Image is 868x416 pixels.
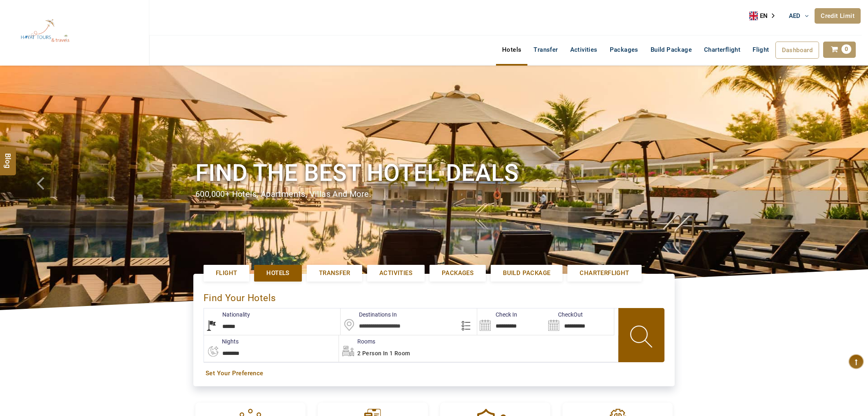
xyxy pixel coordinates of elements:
span: Blog [3,153,13,160]
span: Charterflight [580,269,629,277]
a: EN [749,10,780,22]
a: Charterflight [698,42,746,58]
a: Set Your Preference [206,369,662,378]
label: CheckOut [546,310,583,319]
a: Flight [204,265,249,282]
a: Hotels [254,265,301,282]
label: Rooms [339,337,375,346]
a: Build Package [491,265,562,282]
aside: Language selected: English [749,10,780,22]
a: Packages [430,265,486,282]
span: AED [789,12,801,20]
span: 0 [841,44,851,54]
label: Nationality [204,310,250,319]
div: 600,000+ hotels, apartments, villas and more. [195,188,673,200]
span: Packages [442,269,474,277]
a: Packages [604,42,644,58]
span: Activities [379,269,412,277]
a: Transfer [307,265,362,282]
span: Hotels [266,269,289,277]
a: Flight [746,42,775,50]
div: Find Your Hotels [204,284,664,308]
span: Transfer [319,269,350,277]
a: Activities [564,42,604,58]
span: Charterflight [704,46,740,53]
span: Flight [216,269,237,277]
a: Transfer [527,42,564,58]
span: 2 Person in 1 Room [357,350,410,357]
div: Language [749,10,780,22]
a: Charterflight [567,265,641,282]
a: Hotels [496,42,527,58]
input: Search [546,308,614,335]
a: Activities [367,265,425,282]
a: 0 [823,42,856,58]
a: Credit Limit [815,8,861,24]
span: Flight [753,46,769,54]
span: Build Package [503,269,550,277]
h1: Find the best hotel deals [195,158,673,188]
label: Check In [477,310,517,319]
input: Search [477,308,545,335]
label: Destinations In [341,310,397,319]
span: Dashboard [782,46,813,54]
label: nights [204,337,239,346]
a: Build Package [644,42,698,58]
img: The Royal Line Holidays [6,4,84,59]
